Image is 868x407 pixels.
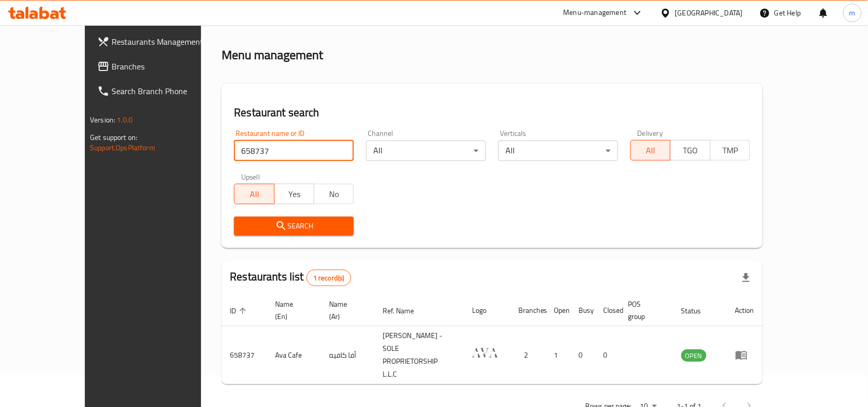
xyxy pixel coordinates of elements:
[234,140,354,161] input: Search for restaurant name or ID..
[275,298,309,323] span: Name (En)
[571,326,595,384] td: 0
[266,14,335,26] span: Menu management
[630,140,671,161] button: All
[715,143,746,158] span: TMP
[90,131,137,144] span: Get support on:
[307,273,351,283] span: 1 record(s)
[112,36,222,48] span: Restaurants Management
[546,326,571,384] td: 1
[681,349,707,362] div: OPEN
[267,326,321,384] td: Ava Cafe
[89,79,230,103] a: Search Branch Phone
[638,130,663,137] label: Delivery
[321,326,374,384] td: أفا كافيه
[241,173,260,181] label: Upsell
[259,14,262,26] li: /
[681,305,715,317] span: Status
[222,47,323,63] h2: Menu management
[681,350,707,362] span: OPEN
[595,326,620,384] td: 0
[675,7,743,19] div: [GEOGRAPHIC_DATA]
[89,54,230,79] a: Branches
[670,140,710,161] button: TGO
[234,184,274,204] button: All
[710,140,750,161] button: TMP
[222,14,255,26] a: Home
[89,29,230,54] a: Restaurants Management
[472,340,498,366] img: Ava Cafe
[222,295,763,384] table: enhanced table
[230,269,351,286] h2: Restaurants list
[242,220,346,233] span: Search
[375,326,464,384] td: [PERSON_NAME] - SOLE PROPRIETORSHIP L.L.C
[675,143,706,158] span: TGO
[628,298,661,323] span: POS group
[635,143,666,158] span: All
[230,305,249,317] span: ID
[498,140,618,161] div: All
[117,113,133,127] span: 1.0.0
[112,60,222,73] span: Branches
[306,270,351,286] div: Total records count
[90,141,155,154] a: Support.OpsPlatform
[383,305,428,317] span: Ref. Name
[849,7,856,19] span: m
[727,295,763,326] th: Action
[239,187,270,202] span: All
[112,85,222,97] span: Search Branch Phone
[234,217,354,236] button: Search
[510,295,546,326] th: Branches
[366,140,486,161] div: All
[546,295,571,326] th: Open
[329,298,362,323] span: Name (Ar)
[314,184,354,204] button: No
[222,326,267,384] td: 658737
[318,187,350,202] span: No
[564,7,627,19] div: Menu-management
[274,184,314,204] button: Yes
[464,295,510,326] th: Logo
[595,295,620,326] th: Closed
[234,105,750,120] h2: Restaurant search
[735,349,754,361] div: Menu
[279,187,310,202] span: Yes
[90,113,115,127] span: Version:
[734,266,758,290] div: Export file
[571,295,595,326] th: Busy
[510,326,546,384] td: 2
